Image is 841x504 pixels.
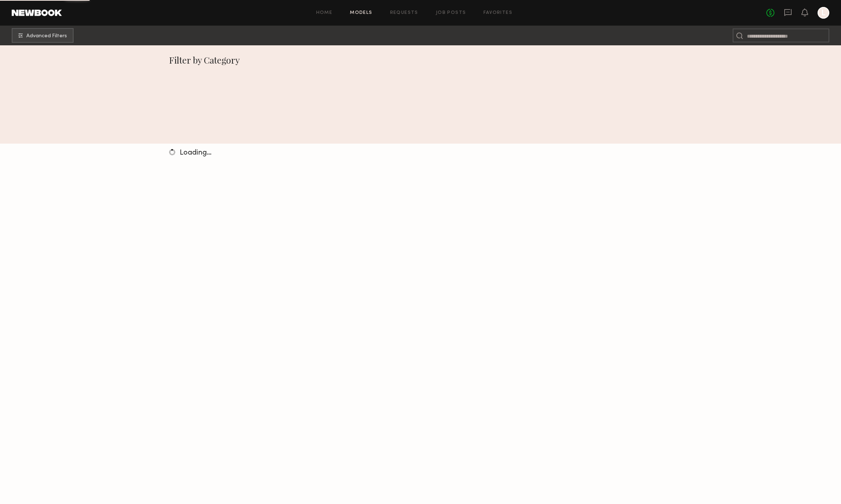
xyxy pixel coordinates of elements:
span: Advanced Filters [26,34,67,39]
a: Models [350,11,372,15]
div: Filter by Category [169,54,672,66]
a: Favorites [483,11,512,15]
span: Loading… [180,149,212,156]
button: Advanced Filters [12,28,74,43]
a: Requests [390,11,418,15]
a: L [818,7,829,19]
a: Home [316,11,333,15]
a: Job Posts [436,11,466,15]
